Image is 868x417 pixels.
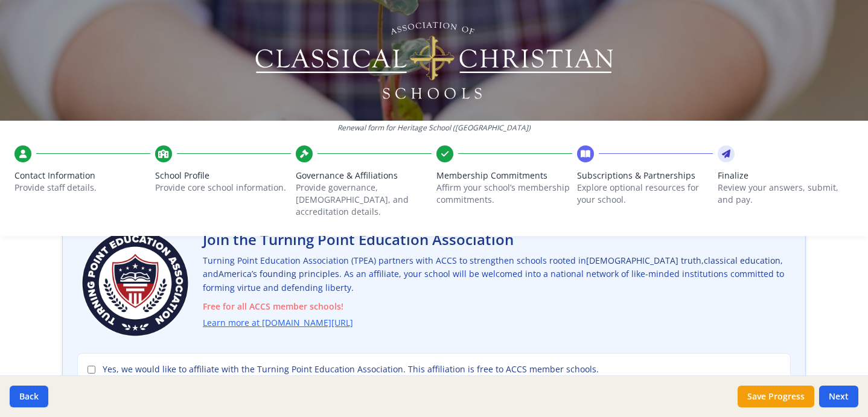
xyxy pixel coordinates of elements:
[436,170,572,182] span: Membership Commitments
[718,170,854,182] span: Finalize
[718,182,854,206] p: Review your answers, submit, and pay.
[577,182,713,206] p: Explore optional resources for your school.
[14,170,150,182] span: Contact Information
[203,316,353,330] a: Learn more at [DOMAIN_NAME][URL]
[103,363,599,375] span: Yes, we would like to affiliate with the Turning Point Education Association. This affiliation is...
[254,18,615,103] img: Logo
[155,170,291,182] span: School Profile
[88,366,95,374] input: Yes, we would like to affiliate with the Turning Point Education Association. This affiliation is...
[577,170,713,182] span: Subscriptions & Partnerships
[203,254,791,330] p: Turning Point Education Association (TPEA) partners with ACCS to strengthen schools rooted in , ,...
[738,386,814,407] button: Save Progress
[14,182,150,194] p: Provide staff details.
[586,255,701,266] span: [DEMOGRAPHIC_DATA] truth
[296,170,432,182] span: Governance & Affiliations
[296,182,432,218] p: Provide governance, [DEMOGRAPHIC_DATA], and accreditation details.
[819,386,858,407] button: Next
[155,182,291,194] p: Provide core school information.
[10,386,48,407] button: Back
[77,225,193,341] img: Turning Point Education Association Logo
[704,255,780,266] span: classical education
[436,182,572,206] p: Affirm your school’s membership commitments.
[219,268,339,279] span: America’s founding principles
[203,300,791,314] span: Free for all ACCS member schools!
